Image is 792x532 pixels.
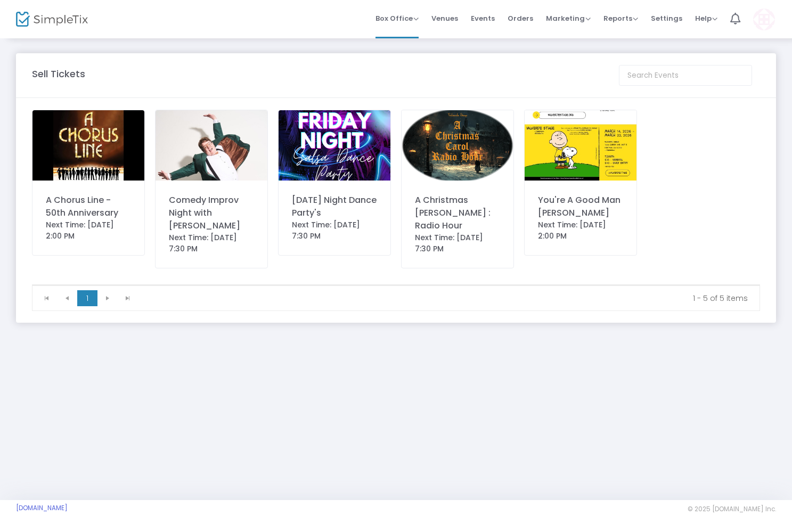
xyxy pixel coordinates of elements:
div: Comedy Improv Night with [PERSON_NAME] [169,194,254,232]
div: You're A Good Man [PERSON_NAME] [538,194,623,219]
div: A Christmas [PERSON_NAME] : Radio Hour [415,194,500,232]
img: AChristmasCarolRadioLogo.png [402,110,513,181]
div: Data table [32,285,760,285]
img: GMCBSocialMediaPost-1080x1080px.jpg [525,110,636,181]
span: © 2025 [DOMAIN_NAME] Inc. [688,505,776,513]
div: [DATE] Night Dance Party's [292,194,377,219]
input: Search Events [619,65,752,86]
span: Box Office [375,13,419,23]
span: Orders [508,5,533,32]
span: Settings [651,5,682,32]
div: Next Time: [DATE] 7:30 PM [415,232,500,255]
kendo-pager-info: 1 - 5 of 5 items [145,293,748,304]
img: 638759752270253369JackMcDonaldProPhoto-700x1050.jpg [156,110,267,181]
m-panel-title: Sell Tickets [32,67,85,81]
span: Reports [603,13,638,23]
div: A Chorus Line - 50th Anniversary [46,194,131,219]
div: Next Time: [DATE] 2:00 PM [538,219,623,242]
img: Screenshot2025-08-06at12.31.45PM.png [279,110,390,181]
span: Help [695,13,717,23]
div: Next Time: [DATE] 2:00 PM [46,219,131,242]
span: Events [471,5,495,32]
span: Venues [431,5,458,32]
div: Next Time: [DATE] 7:30 PM [292,219,377,242]
div: Next Time: [DATE] 7:30 PM [169,232,254,255]
img: AChorusLineposter.jpg [32,110,144,181]
a: [DOMAIN_NAME] [16,504,68,512]
span: Marketing [546,13,591,23]
span: Page 1 [77,290,97,306]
